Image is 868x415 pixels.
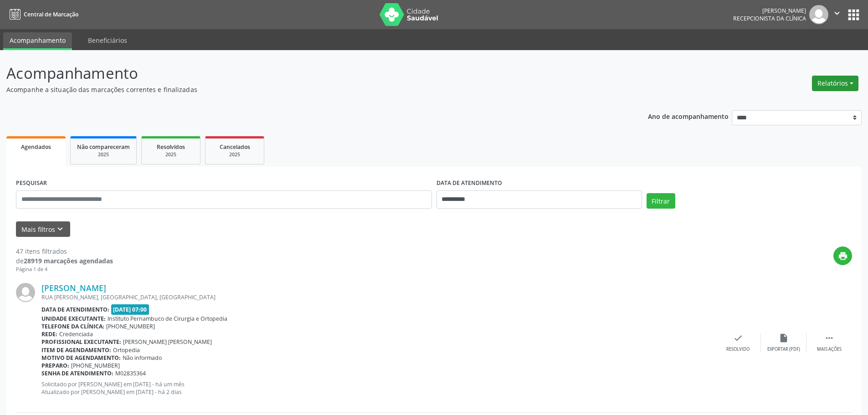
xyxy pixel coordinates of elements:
[817,346,842,353] div: Mais ações
[123,338,212,346] span: [PERSON_NAME] [PERSON_NAME]
[41,338,121,346] b: Profissional executante:
[6,7,78,22] a: Central de Marcação
[41,323,104,330] b: Telefone da clínica:
[111,304,149,315] span: [DATE] 07:00
[220,143,250,151] span: Cancelados
[838,251,848,261] i: print
[24,10,78,18] span: Central de Marcação
[812,76,858,91] button: Relatórios
[108,315,227,323] span: Instituto Pernambuco de Cirurgia e Ortopedia
[16,246,113,256] div: 47 itens filtrados
[41,283,106,293] a: [PERSON_NAME]
[41,315,106,323] b: Unidade executante:
[148,151,194,158] div: 2025
[16,283,35,302] img: img
[115,369,146,377] span: M02835364
[21,143,51,151] span: Agendados
[824,333,834,343] i: 
[809,5,828,24] img: img
[55,224,65,234] i: keyboard_arrow_down
[41,346,111,354] b: Item de agendamento:
[41,369,113,377] b: Senha de atendimento:
[3,32,72,50] a: Acompanhamento
[648,110,729,122] p: Ano de acompanhamento
[212,151,257,158] div: 2025
[733,7,806,15] div: [PERSON_NAME]
[833,246,852,265] button: print
[77,143,130,151] span: Não compareceram
[41,362,69,369] b: Preparo:
[82,32,134,48] a: Beneficiários
[123,354,162,362] span: Não informado
[647,193,675,209] button: Filtrar
[16,256,113,266] div: de
[16,221,70,237] button: Mais filtroskeyboard_arrow_down
[733,15,806,22] span: Recepcionista da clínica
[41,380,715,396] p: Solicitado por [PERSON_NAME] em [DATE] - há um mês Atualizado por [PERSON_NAME] em [DATE] - há 2 ...
[6,85,605,94] p: Acompanhe a situação das marcações correntes e finalizadas
[157,143,185,151] span: Resolvidos
[6,62,605,85] p: Acompanhamento
[106,323,155,330] span: [PHONE_NUMBER]
[846,7,862,23] button: apps
[24,256,113,265] strong: 28919 marcações agendadas
[726,346,750,353] div: Resolvido
[41,330,57,338] b: Rede:
[113,346,140,354] span: Ortopedia
[77,151,130,158] div: 2025
[41,306,109,313] b: Data de atendimento:
[71,362,120,369] span: [PHONE_NUMBER]
[437,176,502,190] label: DATA DE ATENDIMENTO
[41,354,121,362] b: Motivo de agendamento:
[779,333,789,343] i: insert_drive_file
[41,293,715,301] div: RUA [PERSON_NAME], [GEOGRAPHIC_DATA], [GEOGRAPHIC_DATA]
[828,5,846,24] button: 
[59,330,93,338] span: Credenciada
[16,176,47,190] label: PESQUISAR
[16,266,113,273] div: Página 1 de 4
[733,333,743,343] i: check
[767,346,800,353] div: Exportar (PDF)
[832,8,842,18] i: 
